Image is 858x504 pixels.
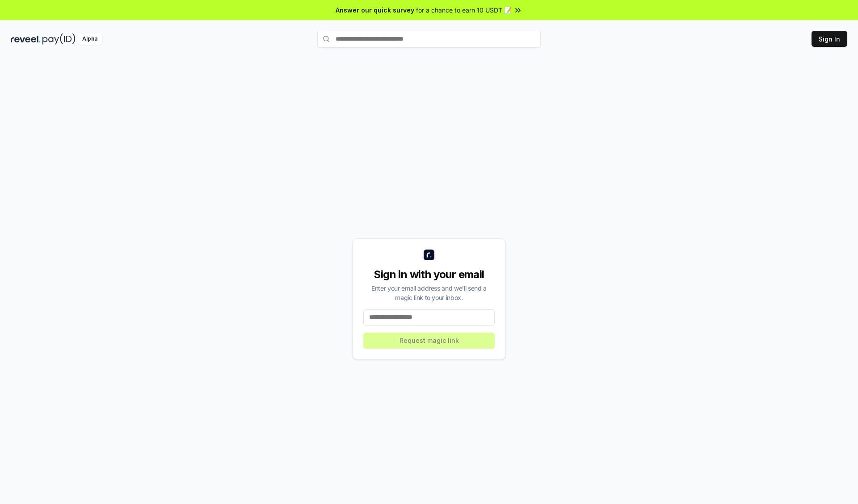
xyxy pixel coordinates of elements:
span: for a chance to earn 10 USDT 📝 [416,5,512,15]
div: Alpha [77,33,102,45]
button: Sign In [812,31,847,47]
img: reveel_dark [11,33,41,45]
img: pay_id [42,33,76,45]
span: Answer our quick survey [336,5,414,15]
div: Enter your email address and we’ll send a magic link to your inbox. [363,283,495,302]
div: Sign in with your email [363,267,495,282]
img: logo_small [424,250,434,260]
